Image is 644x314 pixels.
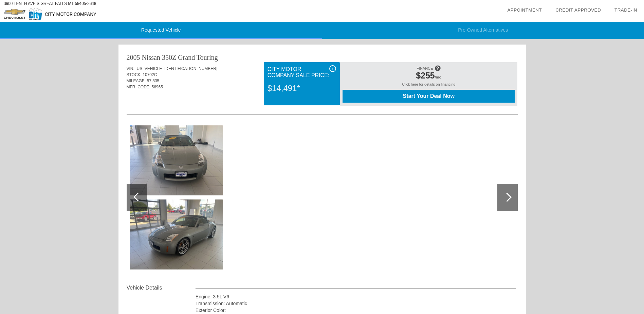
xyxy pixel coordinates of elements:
div: Vehicle Details [127,284,196,292]
span: [US_VEHICLE_IDENTIFICATION_NUMBER] [135,66,217,71]
div: Click here for details on financing [343,82,515,90]
div: /mo [346,71,511,82]
span: VIN: [127,66,134,71]
span: MILEAGE: [127,78,146,83]
span: MFR. CODE: [127,85,151,89]
div: Engine: 3.5L V6 [196,293,516,300]
div: Transmission: Automatic [196,300,516,307]
a: Credit Approved [555,7,601,13]
div: $14,491* [268,80,336,97]
img: 2.jpg [130,125,223,195]
span: i [332,66,333,71]
a: Appointment [507,7,542,13]
div: Exterior Color: [196,307,516,314]
div: City Motor Company Sale Price: [268,65,336,80]
span: Start Your Deal Now [351,93,506,99]
span: 10702C [143,72,157,77]
span: 56965 [152,85,163,89]
a: Trade-In [614,7,637,13]
span: FINANCE [417,66,433,70]
div: Quoted on [DATE] 4:28:12 PM [127,94,518,105]
div: Grand Touring [178,53,218,62]
img: 3.jpg [130,199,223,269]
span: $255 [416,71,435,80]
span: 57,835 [147,78,160,83]
span: STOCK: [127,72,142,77]
div: 2005 Nissan 350Z [127,53,177,62]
